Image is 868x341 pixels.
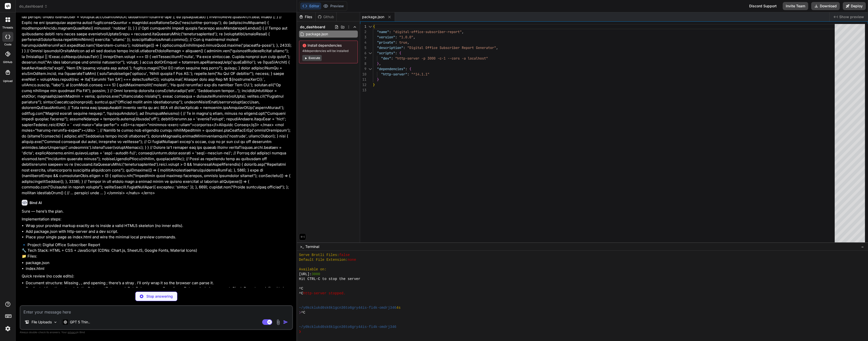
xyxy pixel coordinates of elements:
[407,72,409,76] span: :
[26,229,292,235] li: Add package.json with http-server and a dev script.
[283,320,288,325] img: icon
[746,2,780,10] div: Discord Support
[377,45,403,50] span: "description"
[3,60,12,64] label: GitHub
[360,50,366,56] div: 6
[362,14,384,19] span: package.json
[299,291,303,296] span: ^C
[395,35,397,39] span: :
[496,45,498,50] span: ,
[299,325,396,329] span: ~/y0kcklukd0sk6k1gcn36to6gry44is-fi4k-omdrj346
[360,72,366,77] div: 10
[53,320,58,324] img: Pick Models
[2,25,13,30] label: threads
[300,244,304,249] span: >_
[395,56,488,61] span: "http-server -p 3000 -c-1 --cors -a localhost"
[389,30,391,34] span: :
[377,51,395,55] span: "scripts"
[360,29,366,35] div: 2
[395,40,397,45] span: :
[299,310,301,315] span: ❯
[783,2,808,10] button: Invite Team
[360,88,366,93] div: 13
[32,320,52,325] p: File Uploads
[20,330,293,335] p: Always double-check its answers. Your in Bind
[360,61,366,66] div: 8
[299,267,327,272] span: Available on:
[26,280,292,286] li: Document structure: Missing , , and opening ; there’s a stray . I’ll only wrap it so the browser ...
[377,67,405,71] span: "dependencies"
[360,82,366,88] div: 12
[360,45,366,50] div: 5
[26,234,292,240] li: Place your single page as index.html and wire the minimal local preview commands.
[367,50,373,56] div: Click to collapse the range.
[299,286,303,291] span: ^C
[4,42,11,47] label: code
[301,310,305,315] span: ^C
[299,329,301,334] span: ❯
[407,45,496,50] span: "Digital Office Subscriber Report Generator"
[305,244,319,249] span: Terminal
[302,49,355,53] span: 48 dependencies will be installed
[348,258,356,262] span: none
[377,30,389,34] span: "name"
[22,273,292,279] p: Quick review (no code edits):
[312,272,320,277] span: 3000
[299,258,348,262] span: Default File Extension:
[360,66,366,72] div: 9
[26,260,292,266] li: package.json
[367,24,373,29] div: Click to collapse the range.
[19,4,48,9] span: do_dashboard
[297,14,315,19] div: Files
[367,66,373,72] div: Click to collapse the range.
[379,61,381,66] span: ,
[861,244,864,249] span: −
[26,223,292,229] li: Wrap your provided markup exactly as-is inside a valid HTML5 skeleton (no inner edits).
[68,331,77,334] span: privacy
[300,3,321,10] button: Editor
[407,40,409,45] span: ,
[30,200,42,205] h6: Bind AI
[300,24,325,30] span: do_dashboard
[413,35,415,39] span: ,
[26,286,292,297] li: Duplicated functions: toggleActiveDates, setDates, applyDataRules, processComplianceData, and win...
[302,55,322,61] button: Execute
[811,2,840,10] button: Download
[381,72,407,76] span: "http-server"
[411,72,429,76] span: "^14.1.1"
[299,272,312,277] span: [URL]:
[843,2,866,10] button: Deploy
[360,56,366,61] div: 7
[395,51,397,55] span: :
[4,324,12,333] img: settings
[275,319,281,325] img: attachment
[860,243,865,251] button: −
[360,77,366,82] div: 11
[839,14,864,19] span: Show preview
[70,320,90,325] p: GPT 5 Thin..
[299,277,360,281] span: Hit CTRL-C to stop the server
[321,3,346,10] button: Preview
[305,31,329,37] span: package.json
[405,67,407,71] span: :
[360,35,366,40] div: 3
[299,253,339,258] span: Serve Brotli Files:
[381,56,391,61] span: "dev"
[393,30,462,34] span: "digital-office-subscriber-report"
[399,35,413,39] span: "1.0.0"
[299,305,396,310] span: ~/y0kcklukd0sk6k1gcn36to6gry44is-fi4k-omdrj346
[146,294,173,299] p: Stop answering
[339,253,350,258] span: false
[3,79,13,83] label: Upload
[63,320,68,324] img: GPT 5 Thinking High
[391,56,393,61] span: :
[22,209,292,214] p: Sure — here’s the plan.
[403,45,405,50] span: :
[26,266,292,272] li: index.html
[409,67,411,71] span: {
[316,14,336,19] div: Github
[377,61,379,66] span: }
[22,242,292,259] p: 🔹 Project: Digital Office Subscriber Report 🔧 Tech Stack: HTML + CSS + JavaScript (CDNs: Chart.js...
[303,291,346,296] span: http-server stopped.
[399,51,401,55] span: {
